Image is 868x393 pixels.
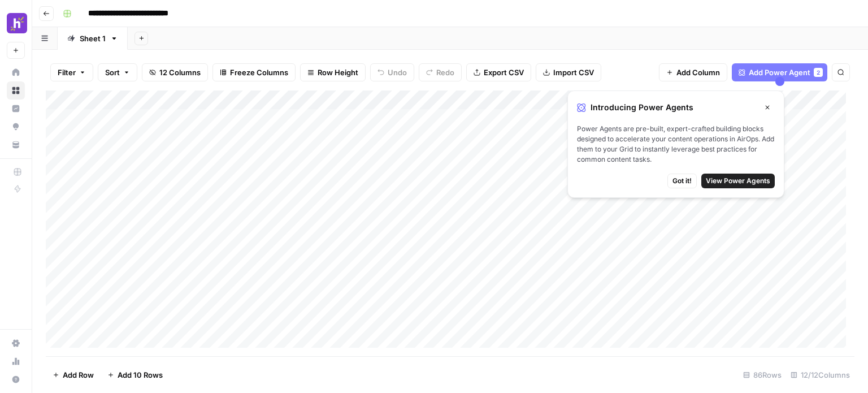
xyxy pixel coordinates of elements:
[159,67,201,78] span: 12 Columns
[419,63,462,81] button: Redo
[80,33,106,44] div: Sheet 1
[7,118,25,136] a: Opportunities
[7,370,25,388] button: Help + Support
[817,68,820,77] span: 2
[7,81,25,100] a: Browse
[46,366,101,384] button: Add Row
[7,136,25,154] a: Your Data
[732,63,827,81] button: Add Power Agent2
[98,63,137,81] button: Sort
[101,366,170,384] button: Add 10 Rows
[230,67,288,78] span: Freeze Columns
[706,176,770,186] span: View Power Agents
[50,63,93,81] button: Filter
[786,366,854,384] div: 12/12 Columns
[466,63,531,81] button: Export CSV
[142,63,208,81] button: 12 Columns
[7,352,25,370] a: Usage
[436,67,454,78] span: Redo
[7,100,25,118] a: Insights
[577,124,775,165] span: Power Agents are pre-built, expert-crafted building blocks designed to accelerate your content op...
[701,174,775,188] button: View Power Agents
[7,13,27,33] img: Homebase Logo
[318,67,358,78] span: Row Height
[7,9,25,37] button: Workspace: Homebase
[118,369,163,381] span: Add 10 Rows
[536,63,601,81] button: Import CSV
[63,369,94,381] span: Add Row
[553,67,594,78] span: Import CSV
[58,27,128,50] a: Sheet 1
[58,67,76,78] span: Filter
[7,63,25,81] a: Home
[577,100,775,115] div: Introducing Power Agents
[749,67,810,78] span: Add Power Agent
[212,63,296,81] button: Freeze Columns
[7,334,25,352] a: Settings
[676,67,720,78] span: Add Column
[659,63,727,81] button: Add Column
[814,68,823,77] div: 2
[739,366,786,384] div: 86 Rows
[300,63,366,81] button: Row Height
[370,63,414,81] button: Undo
[672,176,692,186] span: Got it!
[388,67,407,78] span: Undo
[105,67,120,78] span: Sort
[484,67,524,78] span: Export CSV
[667,174,697,188] button: Got it!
